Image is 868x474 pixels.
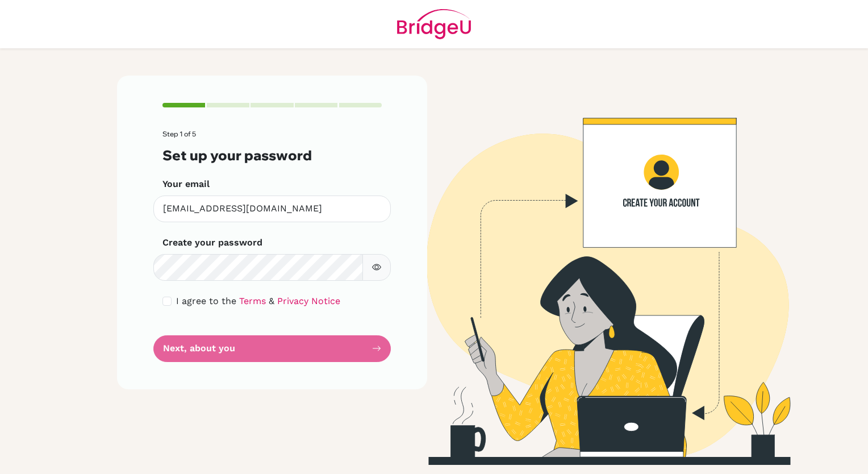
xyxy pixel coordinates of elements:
label: Create your password [162,236,262,250]
span: I agree to the [176,296,236,306]
span: & [269,296,274,306]
label: Your email [162,177,210,191]
a: Terms [239,296,266,306]
a: Privacy Notice [277,296,340,306]
h3: Set up your password [162,147,382,164]
input: Insert your email* [153,196,391,222]
span: Step 1 of 5 [162,130,196,138]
